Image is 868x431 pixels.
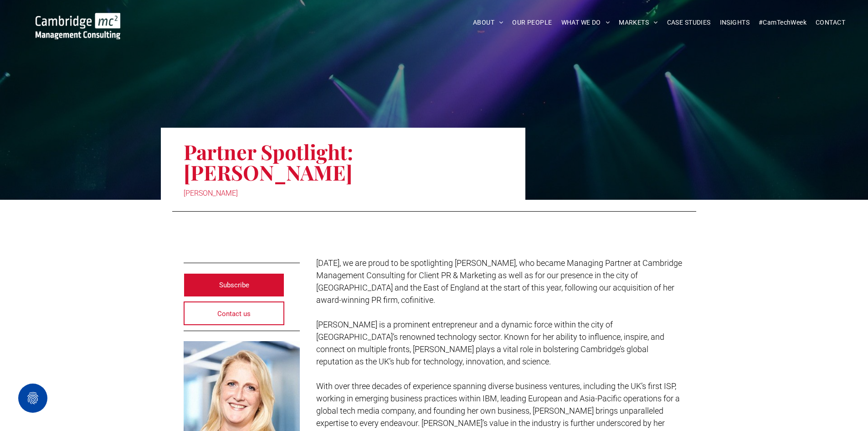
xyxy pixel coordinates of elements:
a: Subscribe [184,273,285,297]
span: [PERSON_NAME] is a prominent entrepreneur and a dynamic force within the city of [GEOGRAPHIC_DATA... [316,320,664,366]
span: [DATE], we are proud to be spotlighting [PERSON_NAME], who became Managing Partner at Cambridge M... [316,258,682,305]
a: Your Business Transformed | Cambridge Management Consulting [36,14,120,24]
img: Cambridge MC Logo [36,13,120,39]
a: CONTACT [811,16,850,30]
a: MARKETS [614,16,662,30]
a: Contact us [184,301,285,325]
a: #CamTechWeek [754,16,811,30]
span: Contact us [217,302,251,325]
div: [PERSON_NAME] [184,187,503,200]
a: CASE STUDIES [663,16,715,30]
span: Subscribe [219,274,249,296]
a: INSIGHTS [715,16,754,30]
h1: Partner Spotlight: [PERSON_NAME] [184,140,503,183]
a: ABOUT [468,16,508,30]
a: WHAT WE DO [557,16,615,30]
a: OUR PEOPLE [508,16,556,30]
